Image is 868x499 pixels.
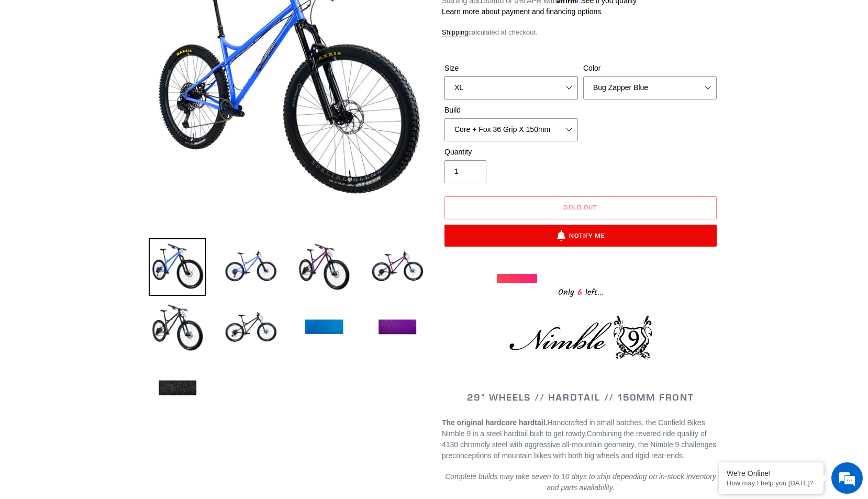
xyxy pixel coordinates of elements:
span: We're online! [61,132,144,238]
em: Complete builds may take seven to 10 days to ship depending on in-stock inventory and parts avail... [445,472,716,492]
div: Minimize live chat window [172,5,197,30]
span: 6 [574,286,585,299]
a: Learn more about payment and financing options [442,7,601,16]
p: How may I help you today? [727,479,816,487]
button: Notify Me [444,225,717,247]
img: Load image into Gallery viewer, NIMBLE 9 - Complete Bike [295,238,353,296]
div: Only left... [497,283,664,300]
img: Load image into Gallery viewer, NIMBLE 9 - Complete Bike [222,299,280,357]
div: calculated at checkout. [442,27,719,38]
label: Build [444,105,578,116]
span: Handcrafted in small batches, the Canfield Bikes Nimble 9 is a steel hardtail built to get rowdy. [442,418,705,438]
span: Sold out [564,203,597,211]
label: Color [583,63,717,74]
span: Combining the revered ride quality of 4130 chromoly steel with aggressive all-mountain geometry, ... [442,429,716,460]
img: Load image into Gallery viewer, NIMBLE 9 - Complete Bike [369,238,426,296]
textarea: Type your message and hit 'Enter' [5,286,199,323]
div: Navigation go back [12,58,27,73]
a: Shipping [442,28,469,37]
img: Load image into Gallery viewer, NIMBLE 9 - Complete Bike [149,238,206,296]
img: Load image into Gallery viewer, NIMBLE 9 - Complete Bike [149,299,206,357]
img: Load image into Gallery viewer, NIMBLE 9 - Complete Bike [222,238,280,296]
label: Quantity [444,147,578,158]
label: Size [444,63,578,74]
img: Load image into Gallery viewer, NIMBLE 9 - Complete Bike [149,360,206,417]
span: 29" WHEELS // HARDTAIL // 150MM FRONT [467,391,694,403]
div: Chat with us now [70,59,192,72]
strong: The original hardcore hardtail. [442,418,547,427]
img: Load image into Gallery viewer, NIMBLE 9 - Complete Bike [369,299,426,357]
button: Sold out [444,196,717,219]
img: d_696896380_company_1647369064580_696896380 [34,52,60,79]
img: Load image into Gallery viewer, NIMBLE 9 - Complete Bike [295,299,353,357]
div: We're Online! [727,469,816,478]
